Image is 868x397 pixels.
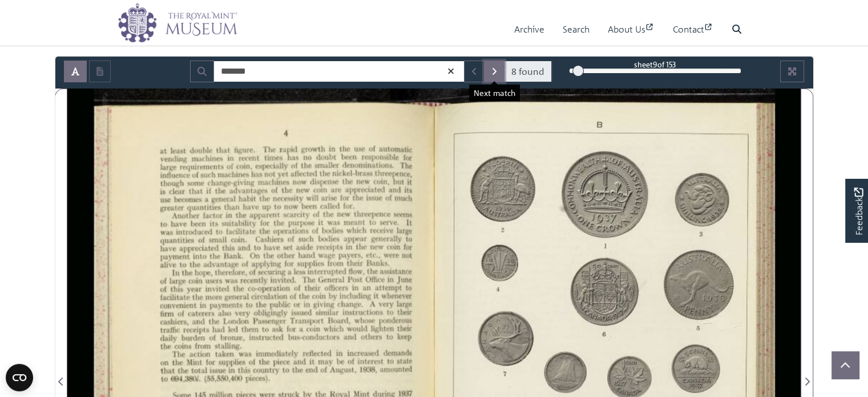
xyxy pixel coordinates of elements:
button: Scroll to top [831,351,859,379]
a: Archive [514,13,544,46]
input: Search for [213,61,465,82]
button: Previous Match [464,61,485,82]
a: Contact [673,13,713,46]
span: 9 [653,59,657,69]
a: Would you like to provide feedback? [845,179,868,243]
div: Next match [469,85,520,101]
button: Toggle text selection (Alt+T) [64,61,87,82]
button: Open transcription window [89,61,111,82]
a: About Us [608,13,655,46]
button: Next Match [484,61,504,82]
span: 8 found [511,65,544,78]
button: Full screen mode [780,61,804,82]
img: logo_wide.png [118,3,237,43]
span: Feedback [851,187,865,235]
button: Open CMP widget [6,364,33,391]
button: Search [190,61,214,82]
div: sheet of 153 [569,59,741,70]
a: Search [563,13,590,46]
